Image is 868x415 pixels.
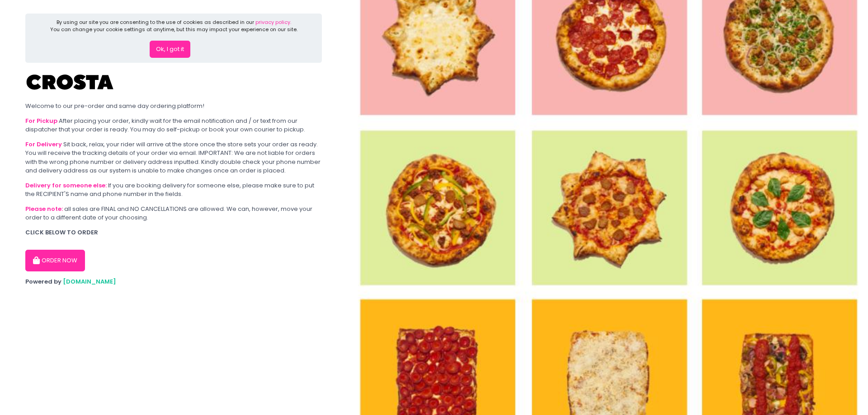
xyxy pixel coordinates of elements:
[255,19,291,26] a: privacy policy.
[25,117,57,125] b: For Pickup
[25,181,322,199] div: If you are booking delivery for someone else, please make sure to put the RECIPIENT'S name and ph...
[25,140,322,175] div: Sit back, relax, your rider will arrive at the store once the store sets your order as ready. You...
[25,117,322,134] div: After placing your order, kindly wait for the email notification and / or text from our dispatche...
[25,205,63,213] b: Please note:
[25,102,322,111] div: Welcome to our pre-order and same day ordering platform!
[63,277,116,286] a: [DOMAIN_NAME]
[25,228,322,237] div: CLICK BELOW TO ORDER
[25,277,322,286] div: Powered by
[150,41,190,58] button: Ok, I got it
[25,181,107,190] b: Delivery for someone else:
[25,205,322,222] div: all sales are FINAL and NO CANCELLATIONS are allowed. We can, however, move your order to a diffe...
[25,69,116,96] img: Crosta Pizzeria
[25,140,62,149] b: For Delivery
[25,250,85,271] button: ORDER NOW
[50,19,297,33] div: By using our site you are consenting to the use of cookies as described in our You can change you...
